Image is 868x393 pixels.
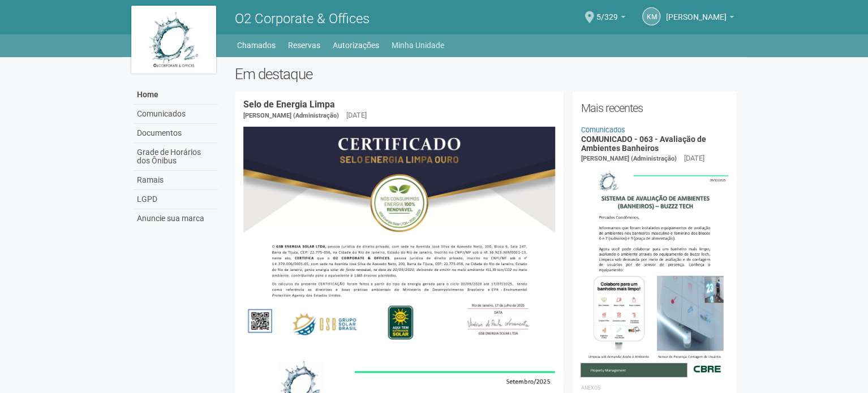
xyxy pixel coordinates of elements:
a: Anuncie sua marca [134,209,218,228]
a: Autorizações [333,37,379,53]
a: Reservas [288,37,320,53]
a: Chamados [237,37,276,53]
a: Minha Unidade [392,37,444,53]
a: 5/329 [596,14,625,23]
a: Home [134,85,218,105]
img: logo.jpg [131,6,216,74]
span: O2 Corporate & Offices [235,11,369,27]
a: Comunicados [581,126,625,134]
img: COMUNICADO%20-%20063%20-%20Avalia%C3%A7%C3%A3o%20de%20Ambientes%20Banheiros.jpg [581,164,728,377]
a: Selo de Energia Limpa [243,99,335,110]
a: Grade de Horários dos Ônibus [134,143,218,171]
li: Anexos [581,383,728,393]
h2: Em destaque [235,66,737,83]
a: [PERSON_NAME] [666,14,734,23]
div: [DATE] [684,153,704,163]
a: Ramais [134,171,218,190]
h2: Mais recentes [581,100,728,116]
img: COMUNICADO%20-%20054%20-%20Selo%20de%20Energia%20Limpa%20-%20P%C3%A1g.%202.jpg [243,127,555,347]
a: KM [642,7,660,25]
a: Comunicados [134,105,218,124]
div: [DATE] [346,110,367,120]
a: Documentos [134,124,218,143]
span: Kiria Maria de Carvalho Trindade [666,2,727,21]
a: LGPD [134,190,218,209]
span: [PERSON_NAME] (Administração) [243,112,339,119]
a: COMUNICADO - 063 - Avaliação de Ambientes Banheiros [581,135,706,152]
span: 5/329 [596,2,618,21]
span: [PERSON_NAME] (Administração) [581,155,676,162]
